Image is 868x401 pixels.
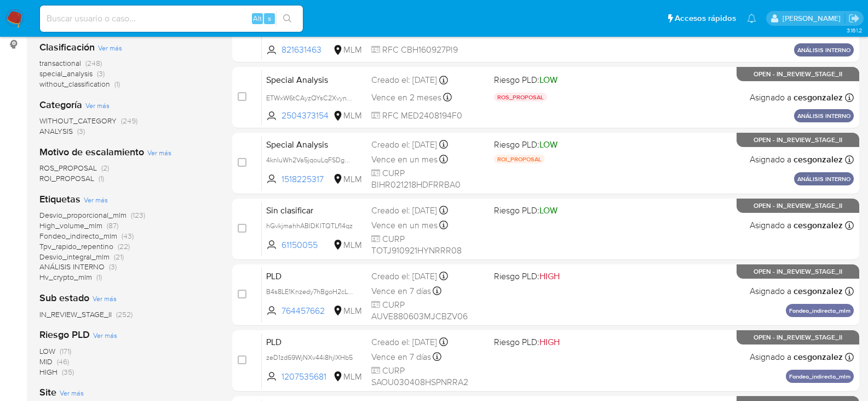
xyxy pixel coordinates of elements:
button: search-icon [276,11,298,26]
span: Alt [253,13,262,24]
span: s [268,13,271,24]
a: Salir [848,13,860,24]
p: cesar.gonzalez@mercadolibre.com.mx [783,13,844,24]
input: Buscar usuario o caso... [40,12,303,26]
span: 3.161.2 [847,26,863,35]
span: Accesos rápidos [675,13,736,24]
a: Notificaciones [747,14,756,23]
